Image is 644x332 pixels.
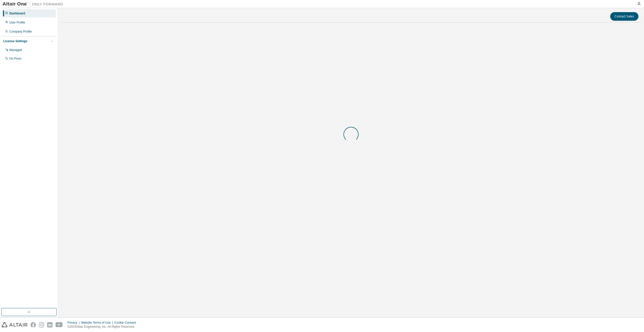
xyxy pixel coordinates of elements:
div: Managed [9,48,22,52]
div: User Profile [9,20,25,25]
div: Cookie Consent [114,321,139,325]
p: © 2025 Altair Engineering, Inc. All Rights Reserved. [67,325,139,329]
div: Dashboard [9,11,25,15]
button: Contact Sales [610,12,638,21]
div: Privacy [67,321,81,325]
img: altair_logo.svg [2,322,28,327]
div: Company Profile [9,30,32,34]
div: On Prem [9,57,21,61]
img: instagram.svg [39,322,44,327]
img: facebook.svg [31,322,36,327]
div: License Settings [3,39,27,43]
img: youtube.svg [56,322,63,327]
div: Website Terms of Use [81,321,114,325]
img: Altair One [3,2,66,7]
img: linkedin.svg [47,322,52,327]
